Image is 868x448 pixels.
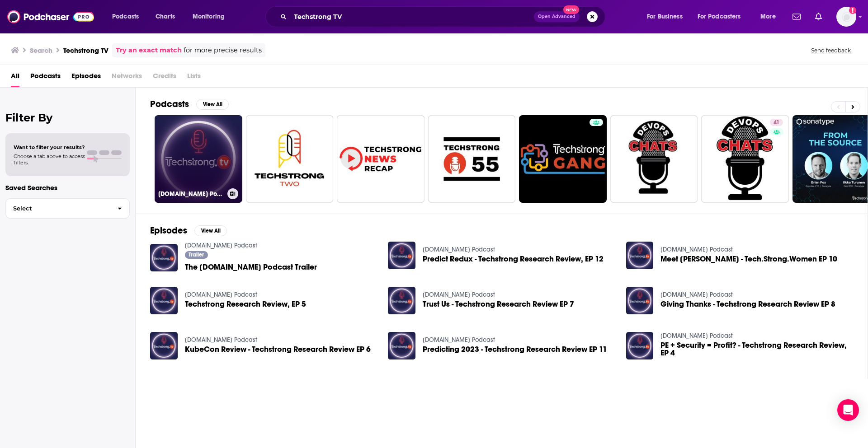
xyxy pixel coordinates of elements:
a: [DOMAIN_NAME] Podcast [155,115,242,203]
a: Techstrong.tv Podcast [185,242,257,249]
img: Techstrong Research Review, EP 5 [150,287,178,314]
a: Try an exact match [116,45,182,56]
a: Meet Alaina Percival - Tech.Strong.Women EP 10 [660,255,837,263]
span: Trailer [189,252,204,257]
button: Send feedback [808,47,854,54]
span: Logged in as amandalamPR [836,7,856,27]
button: open menu [754,9,787,24]
img: The Techstrong.tv Podcast Trailer [150,244,178,271]
a: Show notifications dropdown [811,9,826,24]
a: EpisodesView All [150,225,227,236]
a: Predict Redux - Techstrong Research Review, EP 12 [423,255,604,263]
button: Show profile menu [836,7,856,27]
h2: Filter By [5,111,130,124]
img: Trust Us - Techstrong Research Review EP 7 [388,287,415,314]
button: open menu [106,9,151,24]
a: Techstrong.tv Podcast [660,332,733,340]
a: 41 [770,119,783,126]
a: Podchaser - Follow, Share and Rate Podcasts [7,8,94,25]
a: Techstrong.tv Podcast [423,246,495,253]
div: Search podcasts, credits, & more... [274,6,614,27]
a: Trust Us - Techstrong Research Review EP 7 [423,300,574,308]
span: For Podcasters [698,10,741,23]
a: Charts [150,9,180,24]
a: Techstrong.tv Podcast [660,246,733,253]
a: 41 [701,115,789,203]
a: Techstrong.tv Podcast [423,291,495,299]
h3: Search [30,46,52,55]
a: Techstrong.tv Podcast [660,291,733,299]
img: PE + Security = Profit? - Techstrong Research Review, EP 4 [626,332,654,359]
img: Predict Redux - Techstrong Research Review, EP 12 [388,242,415,269]
span: Lists [187,69,201,87]
a: Podcasts [30,69,61,87]
img: KubeCon Review - Techstrong Research Review EP 6 [150,332,178,359]
span: Credits [153,69,176,87]
span: Choose a tab above to access filters. [14,153,85,166]
img: Predicting 2023 - Techstrong Research Review EP 11 [388,332,415,359]
a: Techstrong.tv Podcast [423,336,495,344]
a: PE + Security = Profit? - Techstrong Research Review, EP 4 [660,341,853,357]
p: Saved Searches [5,183,130,192]
h3: [DOMAIN_NAME] Podcast [158,190,224,198]
a: Techstrong.tv Podcast [185,291,257,299]
span: Meet [PERSON_NAME] - Tech.Strong.Women EP 10 [660,255,837,263]
a: Episodes [71,69,101,87]
a: The Techstrong.tv Podcast Trailer [185,263,317,271]
button: View All [194,225,227,236]
h2: Podcasts [150,98,189,110]
a: Giving Thanks - Techstrong Research Review EP 8 [660,300,835,308]
span: Networks [112,69,142,87]
button: Select [5,198,130,219]
img: User Profile [836,7,856,27]
span: For Business [647,10,683,23]
img: Giving Thanks - Techstrong Research Review EP 8 [626,287,654,314]
button: open menu [692,9,754,24]
button: open menu [641,9,694,24]
button: View All [196,99,229,110]
a: Techstrong Research Review, EP 5 [185,300,306,308]
span: Podcasts [112,10,139,23]
img: Meet Alaina Percival - Tech.Strong.Women EP 10 [626,242,654,269]
span: The [DOMAIN_NAME] Podcast Trailer [185,263,317,271]
div: Open Intercom Messenger [837,399,859,421]
a: All [11,69,19,87]
span: Want to filter your results? [14,144,85,150]
h2: Episodes [150,225,187,236]
span: Charts [156,10,175,23]
a: PodcastsView All [150,98,229,110]
svg: Add a profile image [849,7,856,14]
span: Select [6,205,110,211]
a: Show notifications dropdown [789,9,804,24]
span: New [563,5,580,14]
h3: Techstrong TV [63,46,108,55]
span: Monitoring [193,10,225,23]
span: for more precise results [184,45,262,56]
button: open menu [186,9,236,24]
a: Predicting 2023 - Techstrong Research Review EP 11 [423,345,607,353]
button: Open AdvancedNew [534,11,580,22]
a: KubeCon Review - Techstrong Research Review EP 6 [185,345,371,353]
a: Techstrong.tv Podcast [185,336,257,344]
span: 41 [774,118,779,127]
input: Search podcasts, credits, & more... [290,9,534,24]
span: More [760,10,776,23]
